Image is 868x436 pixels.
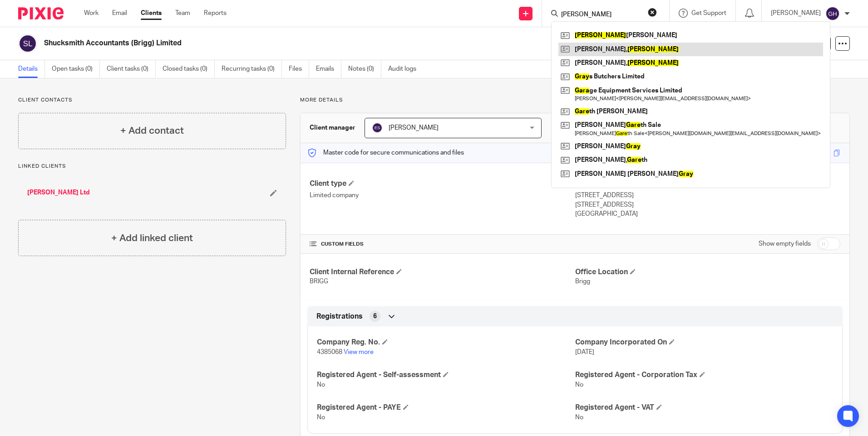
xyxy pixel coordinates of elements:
p: Master code for secure communications and files [307,148,464,157]
a: Audit logs [388,60,423,78]
h3: Client manager [310,123,355,132]
h4: Registered Agent - PAYE [317,403,575,412]
h4: Client type [310,179,575,189]
img: svg%3E [18,34,37,53]
a: [PERSON_NAME] Ltd [27,188,90,197]
a: Details [18,60,45,78]
span: No [575,382,583,388]
img: svg%3E [825,6,840,21]
h4: + Add linked client [111,231,193,245]
h4: Registered Agent - Self-assessment [317,370,575,380]
span: No [317,414,325,421]
a: Closed tasks (0) [163,60,215,78]
button: Clear [648,8,657,17]
a: Emails [316,60,341,78]
h4: Company Incorporated On [575,338,833,347]
p: [STREET_ADDRESS] [575,191,840,200]
p: Linked clients [18,163,286,170]
span: [PERSON_NAME] [389,125,439,131]
a: Work [84,9,99,18]
a: Email [112,9,127,18]
a: Notes (0) [348,60,381,78]
span: Get Support [691,10,726,16]
span: 6 [373,312,377,321]
h4: Registered Agent - VAT [575,403,833,412]
span: Brigg [575,278,590,285]
a: Team [175,9,190,18]
h4: Registered Agent - Corporation Tax [575,370,833,380]
span: Registrations [316,312,363,321]
h4: Company Reg. No. [317,338,575,347]
h4: + Add contact [120,124,184,138]
a: Reports [204,9,227,18]
a: View more [344,349,374,355]
p: [STREET_ADDRESS] [575,200,840,209]
a: Files [289,60,309,78]
h2: Shucksmith Accountants (Brigg) Limited [44,39,590,48]
a: Client tasks (0) [107,60,156,78]
span: BRIGG [310,278,328,285]
a: Clients [141,9,162,18]
img: svg%3E [372,122,383,133]
p: [PERSON_NAME] [771,9,821,18]
label: Show empty fields [759,239,811,248]
span: [DATE] [575,349,594,355]
h4: Client Internal Reference [310,267,575,277]
p: More details [300,97,850,104]
span: No [317,382,325,388]
a: Open tasks (0) [52,60,100,78]
img: Pixie [18,7,64,19]
p: Limited company [310,191,575,200]
h4: CUSTOM FIELDS [310,241,575,248]
span: No [575,414,583,421]
p: [GEOGRAPHIC_DATA] [575,209,840,218]
input: Search [560,11,642,19]
h4: Office Location [575,267,840,277]
span: 4385068 [317,349,342,355]
p: Client contacts [18,97,286,104]
a: Recurring tasks (0) [222,60,282,78]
